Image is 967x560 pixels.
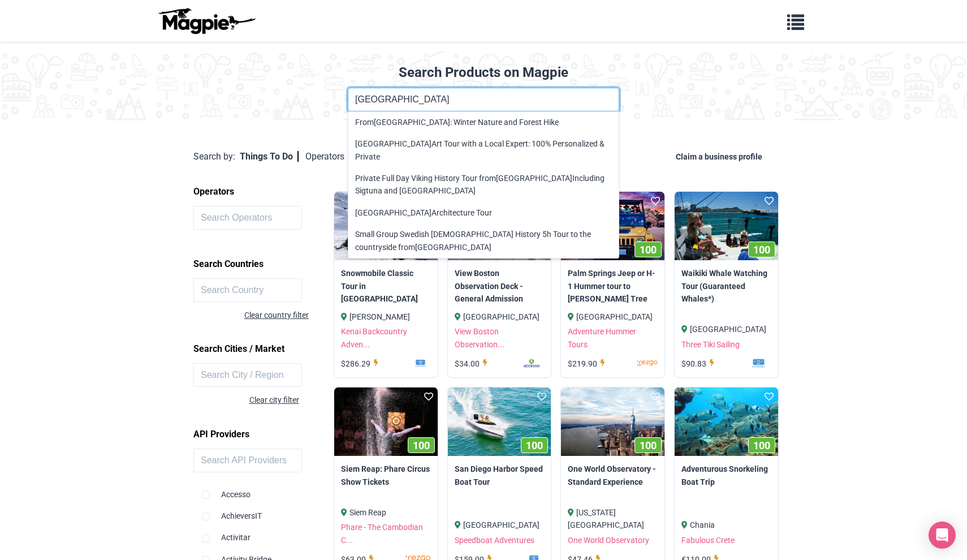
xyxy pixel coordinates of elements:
li: Art Tour with a Local Expert: 100% Personalized & Private [348,133,619,167]
a: 100 [334,387,438,456]
div: Clear city filter [193,394,299,406]
a: Waikiki Whale Watching Tour (Guaranteed Whales*) [681,267,771,305]
a: View Boston Observation Deck - General Admission [455,267,545,305]
img: logo-ab69f6fb50320c5b225c76a69d11143b.png [156,7,257,35]
div: Open Intercom Messenger [929,522,956,549]
div: [US_STATE][GEOGRAPHIC_DATA] [568,506,658,532]
a: Operators [305,151,350,162]
a: 100 [675,387,778,456]
a: Fabulous Crete [681,536,735,545]
input: Search City / Region [193,363,302,387]
div: $219.90 [568,357,608,370]
span: 100 [640,244,657,256]
li: From : Winter Nature and Forest Hike [348,111,619,133]
a: Three Tiki Sailing [681,340,740,349]
div: [GEOGRAPHIC_DATA] [681,323,771,335]
div: Chania [681,519,771,531]
a: 100 [334,192,438,261]
h2: Search Cities / Market [193,339,339,359]
a: Claim a business profile [676,152,767,161]
a: Palm Springs Jeep or H-1 Hummer tour to [PERSON_NAME] Tree [568,267,658,305]
span: [GEOGRAPHIC_DATA] [374,118,450,127]
img: Waikiki Whale Watching Tour (Guaranteed Whales*) image [675,192,778,261]
img: Adventurous Snorkeling Boat Trip image [675,387,778,456]
a: 100 [448,387,551,456]
div: Clear country filter [244,309,339,321]
a: Speedboat Adventures [455,536,534,545]
input: Search API Providers [193,449,302,472]
a: One World Observatory [568,536,649,545]
img: San Diego Harbor Speed Boat Tour image [448,387,551,456]
img: rfmmbjnnyrazl4oou2zc.svg [491,357,545,369]
li: Small Group Swedish [DEMOGRAPHIC_DATA] History 5h Tour to the countryside from [348,223,619,258]
a: One World Observatory - Standard Experience [568,463,658,488]
a: Snowmobile Classic Tour in [GEOGRAPHIC_DATA] [341,267,431,305]
div: Search by: [193,149,235,164]
a: Things To Do [240,151,299,162]
img: mf1jrhtrrkrdcsvakxwt.svg [718,357,771,369]
span: 100 [413,440,430,451]
li: Private Full Day Viking History Tour from Including Sigtuna and [GEOGRAPHIC_DATA] [348,167,619,202]
div: Siem Reap [341,506,431,519]
a: Siem Reap: Phare Circus Show Tickets [341,463,431,488]
div: [PERSON_NAME] [341,311,431,323]
img: One World Observatory - Standard Experience image [561,387,664,456]
span: 100 [526,440,543,451]
div: AchieversIT [202,501,330,522]
div: Activitar [202,522,330,544]
input: Search Country [193,278,302,302]
img: Siem Reap: Phare Circus Show Tickets image [334,387,438,456]
span: 100 [640,440,657,451]
div: $90.83 [681,357,718,370]
a: 100 [561,387,664,456]
div: Accesso [202,479,330,501]
a: View Boston Observation... [455,327,504,348]
h2: Operators [193,182,339,201]
div: [GEOGRAPHIC_DATA] [455,311,545,323]
a: Adventure Hummer Tours [568,327,636,348]
input: Search Products [348,88,619,111]
h2: Search Products on Magpie [7,64,960,81]
span: 100 [753,440,770,451]
img: mf1jrhtrrkrdcsvakxwt.svg [382,357,431,369]
div: [GEOGRAPHIC_DATA] [568,311,658,323]
a: San Diego Harbor Speed Boat Tour [455,463,545,488]
input: Search Operators [193,206,302,230]
li: Architecture Tour [348,202,619,223]
a: Kenai Backcountry Adven... [341,327,407,348]
a: 100 [675,192,778,261]
h2: API Providers [193,425,339,444]
div: [GEOGRAPHIC_DATA] [455,519,545,531]
div: $286.29 [341,357,382,370]
span: [GEOGRAPHIC_DATA] [496,174,572,183]
span: [GEOGRAPHIC_DATA] [355,139,431,148]
a: Adventurous Snorkeling Boat Trip [681,463,771,488]
span: 100 [753,244,770,256]
a: Phare - The Cambodian C... [341,523,423,544]
span: [GEOGRAPHIC_DATA] [355,208,431,217]
div: $34.00 [455,357,491,370]
img: Snowmobile Classic Tour in Kenai Fjords National Park image [334,192,438,261]
h2: Search Countries [193,255,339,274]
img: jnlrevnfoudwrkxojroq.svg [608,357,658,369]
span: [GEOGRAPHIC_DATA] [415,243,491,252]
